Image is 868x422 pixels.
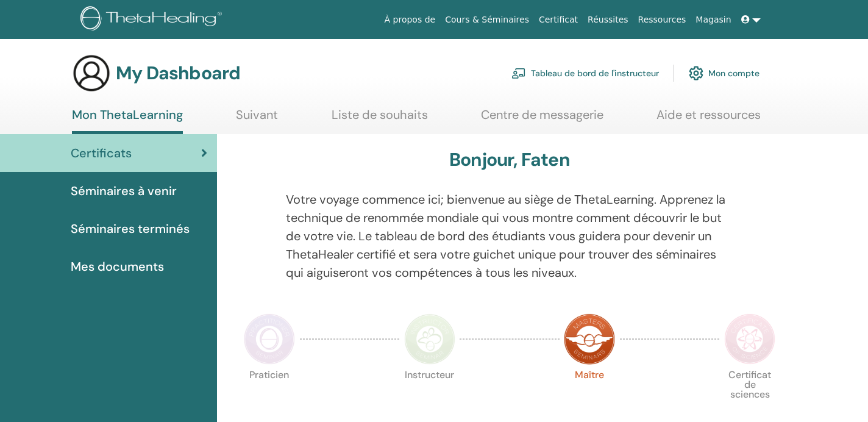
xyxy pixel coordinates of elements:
a: Mon ThetaLearning [72,107,183,134]
img: Practitioner [244,313,295,365]
p: Votre voyage commence ici; bienvenue au siège de ThetaLearning. Apprenez la technique de renommée... [286,190,734,282]
span: Séminaires terminés [71,220,190,238]
a: Magasin [691,9,736,31]
a: Réussites [583,9,633,31]
h3: My Dashboard [116,62,240,84]
p: Certificat de sciences [724,370,775,421]
span: Séminaires à venir [71,182,177,200]
span: Mes documents [71,257,164,276]
a: À propos de [380,9,441,31]
p: Instructeur [404,370,455,421]
a: Cours & Séminaires [440,9,534,31]
h3: Bonjour, Faten [449,149,570,171]
a: Tableau de bord de l'instructeur [511,60,659,87]
a: Aide et ressources [656,107,761,131]
a: Ressources [633,9,691,31]
span: Certificats [71,144,132,162]
a: Centre de messagerie [481,107,603,131]
img: generic-user-icon.jpg [72,54,111,93]
a: Liste de souhaits [332,107,428,131]
img: cog.svg [689,63,703,84]
img: Certificate of Science [724,313,775,365]
p: Maître [564,370,615,421]
a: Certificat [534,9,583,31]
img: chalkboard-teacher.svg [511,68,526,79]
img: logo.png [80,6,226,34]
a: Suivant [236,107,278,131]
p: Praticien [244,370,295,421]
img: Master [564,313,615,365]
img: Instructor [404,313,455,365]
a: Mon compte [689,60,759,87]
